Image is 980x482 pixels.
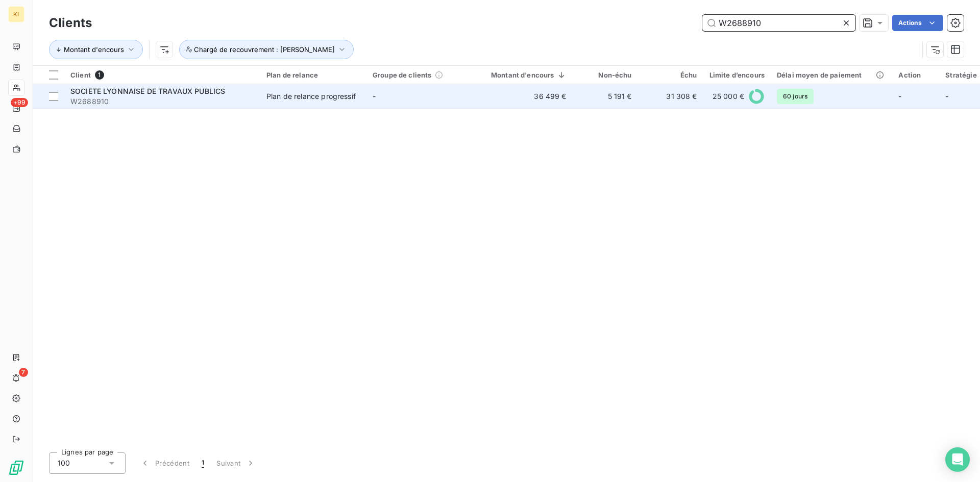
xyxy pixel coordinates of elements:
[702,15,855,31] input: Rechercher
[266,71,360,79] div: Plan de relance
[892,15,943,31] button: Actions
[70,71,91,79] span: Client
[49,14,92,32] h3: Clients
[638,84,703,109] td: 31 308 €
[644,71,697,79] div: Échu
[579,71,632,79] div: Non-échu
[373,71,432,79] span: Groupe de clients
[709,71,765,79] div: Limite d’encours
[479,71,567,79] div: Montant d'encours
[898,92,901,100] span: -
[777,71,886,79] div: Délai moyen de paiement
[573,84,638,109] td: 5 191 €
[195,452,210,474] button: 1
[898,71,933,79] div: Action
[202,458,204,468] span: 1
[210,452,262,474] button: Suivant
[8,6,24,22] div: KI
[11,98,28,107] span: +99
[70,96,254,107] span: W2688910
[134,452,195,474] button: Précédent
[945,92,948,100] span: -
[777,89,814,104] span: 60 jours
[194,45,335,54] span: Chargé de recouvrement : [PERSON_NAME]
[179,40,354,59] button: Chargé de recouvrement : [PERSON_NAME]
[473,84,573,109] td: 36 499 €
[58,458,70,468] span: 100
[8,460,24,476] img: Logo LeanPay
[49,40,143,59] button: Montant d'encours
[95,70,104,80] span: 1
[64,45,124,54] span: Montant d'encours
[19,368,28,377] span: 7
[373,92,376,100] span: -
[266,91,356,102] div: Plan de relance progressif
[945,447,970,472] div: Open Intercom Messenger
[713,91,744,102] span: 25 000 €
[70,87,225,95] span: SOCIETE LYONNAISE DE TRAVAUX PUBLICS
